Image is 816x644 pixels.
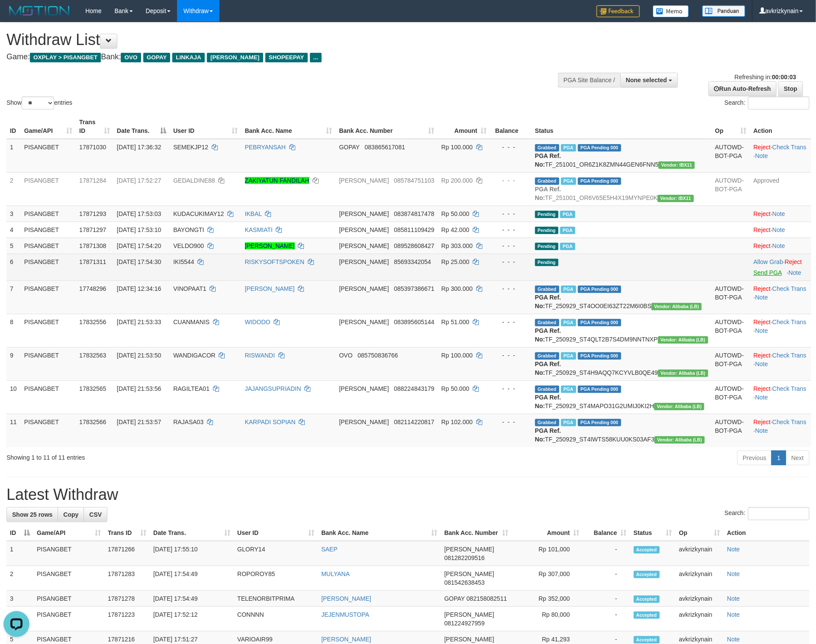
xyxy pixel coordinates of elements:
[712,280,750,314] td: AUTOWD-BOT-PGA
[6,347,21,380] td: 9
[494,258,528,266] div: - - -
[245,285,295,292] a: [PERSON_NAME]
[21,414,76,447] td: PISANGBET
[535,319,559,326] span: Grabbed
[532,314,712,347] td: TF_250929_ST4QLT2B7S4DM9NNTNXP
[494,176,528,185] div: - - -
[6,254,21,280] td: 6
[727,546,740,553] a: Note
[771,451,786,465] a: 1
[21,347,76,380] td: PISANGBET
[121,53,141,62] span: OVO
[560,227,575,234] span: Marked by avkrizkynain
[494,418,528,426] div: - - -
[339,258,389,265] span: [PERSON_NAME]
[532,139,712,173] td: TF_251001_OR6Z1K8ZMN44GEN6FNN5
[12,511,52,518] span: Show 25 rows
[535,327,561,343] b: PGA Ref. No:
[653,5,689,17] img: Button%20Memo.svg
[789,269,802,276] a: Note
[772,352,806,359] a: Check Trans
[84,507,107,522] a: CSV
[755,327,768,334] a: Note
[750,347,811,380] td: · ·
[772,319,806,325] a: Check Trans
[339,285,389,292] span: [PERSON_NAME]
[6,414,21,447] td: 11
[79,285,106,292] span: 17748296
[117,258,161,265] span: [DATE] 17:54:30
[578,144,621,151] span: PGA Pending
[578,419,621,426] span: PGA Pending
[578,386,621,393] span: PGA Pending
[6,206,21,222] td: 3
[676,525,724,541] th: Op: activate to sort column ascending
[6,97,72,109] label: Show entries
[339,210,389,217] span: [PERSON_NAME]
[173,177,215,184] span: GEDALDINE88
[21,222,76,238] td: PISANGBET
[117,226,161,233] span: [DATE] 17:53:10
[676,541,724,566] td: avkrizkynain
[535,286,559,293] span: Grabbed
[561,286,576,293] span: Marked by avkyakub
[535,352,559,360] span: Grabbed
[754,258,785,265] span: ·
[560,211,575,218] span: Marked by avkrizkynain
[6,380,21,414] td: 10
[535,294,561,309] b: PGA Ref. No:
[535,243,558,250] span: Pending
[438,114,490,139] th: Amount: activate to sort column ascending
[150,541,234,566] td: [DATE] 17:55:10
[79,385,106,392] span: 17832565
[245,385,301,392] a: JAJANGSUPRIADIN
[634,571,660,578] span: Accepted
[79,210,106,217] span: 17871293
[172,53,205,62] span: LINKAJA
[117,285,161,292] span: [DATE] 12:34:16
[658,336,708,344] span: Vendor URL: https://dashboard.q2checkout.com/secure
[170,114,241,139] th: User ID: activate to sort column ascending
[318,525,441,541] th: Bank Acc. Name: activate to sort column ascending
[173,285,206,292] span: VINOPAAT1
[365,144,405,151] span: Copy 083865617081 to clipboard
[712,380,750,414] td: AUTOWD-BOT-PGA
[754,258,783,265] a: Allow Grab
[772,385,806,392] a: Check Trans
[754,226,771,233] a: Reject
[750,254,811,280] td: ·
[750,114,811,139] th: Action
[750,280,811,314] td: · ·
[737,451,772,465] a: Previous
[442,226,470,233] span: Rp 42.000
[535,177,559,185] span: Grabbed
[89,511,102,518] span: CSV
[578,352,621,360] span: PGA Pending
[712,414,750,447] td: AUTOWD-BOT-PGA
[6,4,72,17] img: MOTION_logo.png
[785,258,802,265] a: Reject
[117,177,161,184] span: [DATE] 17:52:27
[21,380,76,414] td: PISANGBET
[394,210,434,217] span: Copy 083874817478 to clipboard
[117,385,161,392] span: [DATE] 21:53:56
[104,541,150,566] td: 17871266
[394,285,434,292] span: Copy 085397386671 to clipboard
[494,241,528,250] div: - - -
[265,53,308,62] span: SHOPEEPAY
[535,386,559,393] span: Grabbed
[754,419,771,425] a: Reject
[676,566,724,591] td: avkrizkynain
[245,242,295,249] a: [PERSON_NAME]
[442,419,473,425] span: Rp 102.000
[117,144,161,151] span: [DATE] 17:36:32
[207,53,263,62] span: [PERSON_NAME]
[6,280,21,314] td: 7
[444,570,494,577] span: [PERSON_NAME]
[6,566,33,591] td: 2
[245,226,273,233] a: KASMIATI
[245,177,310,184] a: ZAKIYATUN FANDILAH
[754,242,771,249] a: Reject
[755,294,768,301] a: Note
[33,566,104,591] td: PISANGBET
